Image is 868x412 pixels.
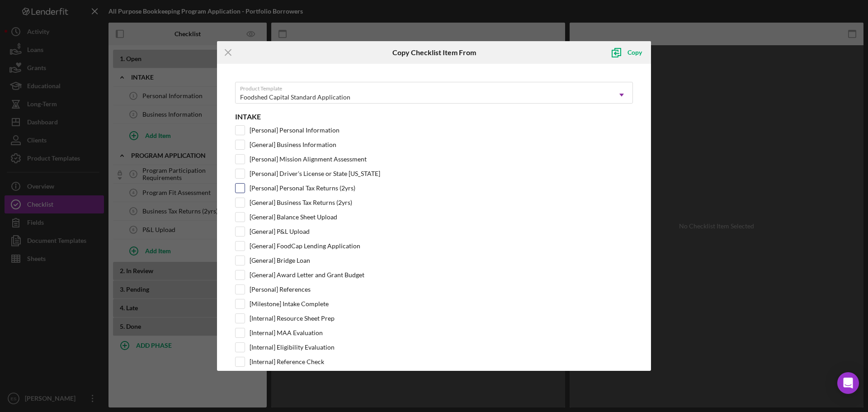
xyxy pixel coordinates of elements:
label: [Personal] Personal Information [250,126,340,135]
div: Foodshed Capital Standard Application [240,94,350,101]
label: [Internal] Resource Sheet Prep [250,314,335,323]
label: [General] Business Information [250,140,336,149]
label: [Personal] Driver's License or State [US_STATE] [250,169,380,178]
label: [General] Bridge Loan [250,256,310,265]
label: [Personal] Personal Tax Returns (2yrs) [250,184,355,193]
label: [Milestone] Intake Complete [250,299,329,308]
button: Copy [605,43,651,62]
label: [General] FoodCap Lending Application [250,242,360,251]
label: [General] P&L Upload [250,227,310,236]
label: [Personal] Mission Alignment Assessment [250,155,367,164]
label: [General] Business Tax Returns (2yrs) [250,198,352,207]
h6: Intake [235,113,633,121]
h6: Copy Checklist Item From [392,48,476,57]
label: [Internal] MAA Evaluation [250,328,323,337]
div: Open Intercom Messenger [837,372,859,394]
label: [General] Award Letter and Grant Budget [250,270,364,279]
label: [Internal] Eligibility Evaluation [250,343,335,352]
div: Copy [627,43,642,62]
label: [Personal] References [250,285,311,294]
label: [General] Balance Sheet Upload [250,213,337,222]
label: [Internal] Reference Check [250,357,324,366]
